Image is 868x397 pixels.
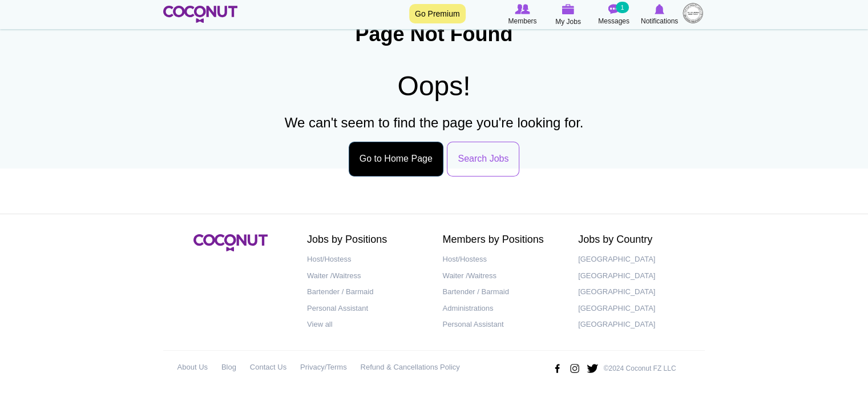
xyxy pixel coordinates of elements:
[177,359,208,376] a: About Us
[307,234,426,246] h2: Jobs by Positions
[163,69,705,104] h2: Oops!
[641,15,678,27] span: Notifications
[604,364,676,374] p: ©2024 Coconut FZ LLC
[443,300,562,317] a: Administrations
[578,284,697,300] a: [GEOGRAPHIC_DATA]
[637,3,683,27] a: Notifications Notifications
[447,142,519,177] a: Search Jobs
[163,6,238,23] img: Home
[546,3,591,27] a: My Jobs My Jobs
[500,3,546,27] a: Browse Members Members
[598,15,629,27] span: Messages
[307,300,426,317] a: Personal Assistant
[443,284,562,300] a: Bartender / Barmaid
[508,15,536,27] span: Members
[655,4,664,14] img: Notifications
[578,316,697,333] a: [GEOGRAPHIC_DATA]
[250,359,286,376] a: Contact Us
[443,234,562,246] h2: Members by Positions
[562,4,575,14] img: My Jobs
[163,23,705,46] h1: Page Not Found
[515,4,530,14] img: Browse Members
[586,359,599,378] img: Twitter
[307,284,426,300] a: Bartender / Barmaid
[163,115,705,130] h3: We can't seem to find the page you're looking for.
[361,359,460,376] a: Refund & Cancellations Policy
[443,251,562,268] a: Host/Hostess
[307,251,426,268] a: Host/Hostess
[616,2,628,13] small: 1
[578,251,697,268] a: [GEOGRAPHIC_DATA]
[300,359,347,376] a: Privacy/Terms
[591,3,637,27] a: Messages Messages 1
[443,268,562,284] a: Waiter /Waitress
[349,142,443,177] a: Go to Home Page
[307,268,426,284] a: Waiter /Waitress
[578,300,697,317] a: [GEOGRAPHIC_DATA]
[578,234,697,246] h2: Jobs by Country
[193,234,268,251] img: Coconut
[409,4,466,23] a: Go Premium
[608,4,620,14] img: Messages
[221,359,236,376] a: Blog
[443,316,562,333] a: Personal Assistant
[578,268,697,284] a: [GEOGRAPHIC_DATA]
[555,16,581,27] span: My Jobs
[551,359,563,378] img: Facebook
[307,316,426,333] a: View all
[568,359,581,378] img: Instagram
